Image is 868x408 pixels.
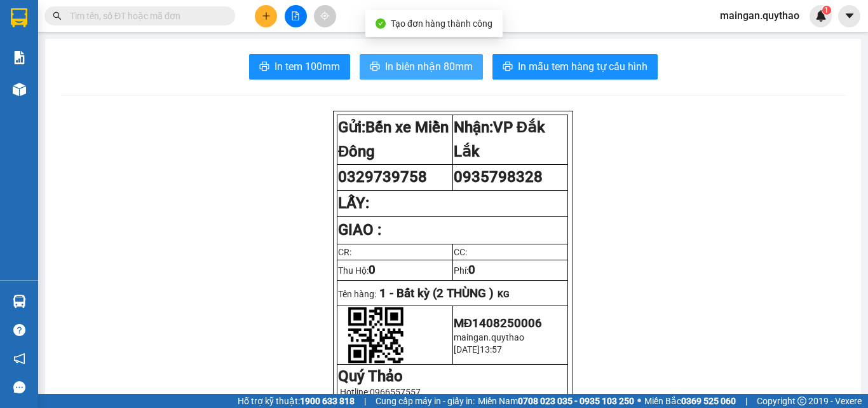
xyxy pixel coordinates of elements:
button: plus [255,5,277,27]
span: MĐ1408250006 [454,316,542,330]
img: logo-vxr [11,8,27,27]
img: qr-code [348,307,404,363]
span: In biên nhận 80mm [385,59,473,74]
button: caret-down [838,5,860,27]
button: file-add [285,5,307,27]
strong: GIAO : [338,221,381,239]
span: 1 [824,6,829,15]
span: message [13,381,25,393]
span: notification [13,353,25,365]
span: Hỗ trợ kỹ thuật: [238,394,355,408]
sup: 1 [822,6,831,15]
span: VP Đắk Lắk [454,118,545,160]
span: 13:57 [480,344,502,355]
span: copyright [797,397,806,405]
span: Hotline: [340,387,421,397]
span: aim [320,11,329,20]
span: Miền Nam [478,394,634,408]
span: Miền Bắc [644,394,736,408]
span: In tem 100mm [275,59,340,74]
p: Tên hàng: [338,286,567,300]
span: 0 [468,263,475,277]
td: CR: [337,244,453,260]
span: plus [262,11,271,20]
span: | [745,394,747,408]
span: question-circle [13,324,25,336]
span: [DATE] [454,344,480,355]
span: printer [503,61,513,73]
span: Cung cấp máy in - giấy in: [376,394,475,408]
span: In mẫu tem hàng tự cấu hình [518,59,648,74]
span: Tạo đơn hàng thành công [391,18,492,29]
span: printer [259,61,269,73]
strong: 0708 023 035 - 0935 103 250 [518,396,634,406]
td: Thu Hộ: [337,260,453,280]
img: solution-icon [13,51,26,64]
strong: LẤY: [338,194,369,212]
span: | [364,394,366,408]
span: 1 - Bất kỳ (2 THÙNG ) [379,286,494,300]
img: icon-new-feature [815,10,827,22]
span: caret-down [844,10,855,22]
span: printer [370,61,380,73]
td: CC: [452,244,568,260]
strong: 0369 525 060 [681,396,736,406]
img: warehouse-icon [13,83,26,96]
button: printerIn biên nhận 80mm [360,54,483,80]
strong: 1900 633 818 [300,396,355,406]
span: file-add [291,11,300,20]
strong: Quý Thảo [338,367,403,385]
span: 0 [369,263,376,277]
span: check-circle [376,18,386,29]
span: 0329739758 [338,168,427,186]
td: Phí: [452,260,568,280]
span: KG [498,289,510,299]
span: search [53,11,62,20]
button: aim [314,5,336,27]
button: printerIn tem 100mm [249,54,350,80]
span: ⚪️ [637,398,641,404]
span: 0935798328 [454,168,543,186]
span: 0966557557 [370,387,421,397]
input: Tìm tên, số ĐT hoặc mã đơn [70,9,220,23]
span: Bến xe Miền Đông [338,118,449,160]
img: warehouse-icon [13,295,26,308]
strong: Gửi: [338,118,449,160]
span: maingan.quythao [454,332,524,342]
strong: Nhận: [454,118,545,160]
span: maingan.quythao [710,8,810,24]
button: printerIn mẫu tem hàng tự cấu hình [492,54,658,80]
